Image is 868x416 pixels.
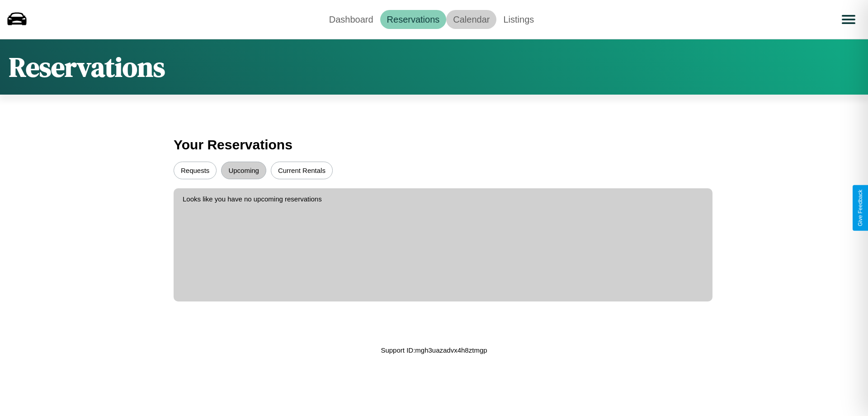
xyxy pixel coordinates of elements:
h3: Your Reservations [174,133,694,157]
div: Give Feedback [857,190,863,226]
button: Current Rentals [271,162,333,179]
button: Open menu [836,7,861,32]
p: Support ID: mgh3uazadvx4h8ztmgp [381,344,487,356]
p: Looks like you have no upcoming reservations [183,193,703,205]
a: Reservations [380,10,447,29]
button: Upcoming [221,162,266,179]
h1: Reservations [9,48,165,86]
button: Requests [174,162,217,179]
a: Calendar [446,10,496,29]
a: Dashboard [322,10,380,29]
a: Listings [496,10,541,29]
